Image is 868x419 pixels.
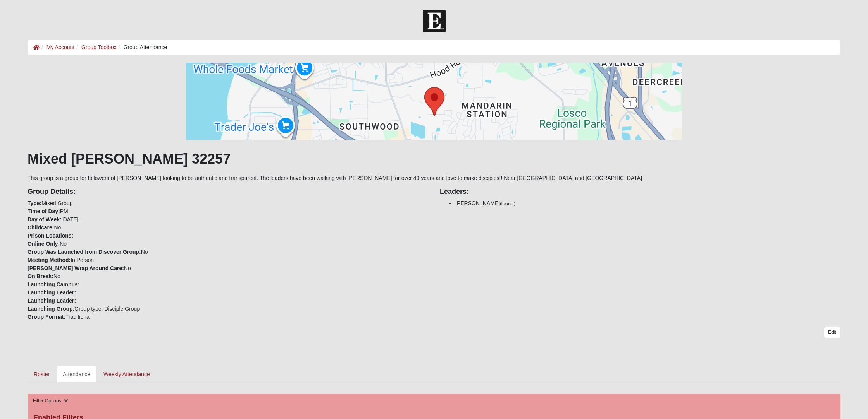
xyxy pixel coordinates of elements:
[455,199,840,207] li: [PERSON_NAME]
[28,150,840,167] h1: Mixed [PERSON_NAME] 32257
[28,366,56,382] a: Roster
[28,298,76,304] strong: Launching Leader:
[28,233,73,239] strong: Prison Locations:
[97,366,156,382] a: Weekly Attendance
[423,10,446,32] img: Church of Eleven22 Logo
[28,200,41,206] strong: Type:
[57,366,96,382] a: Attendance
[28,273,53,279] strong: On Break:
[117,43,167,51] li: Group Attendance
[28,224,54,231] strong: Childcare:
[28,257,71,263] strong: Meeting Method:
[28,216,62,222] strong: Day of Week:
[28,249,141,255] strong: Group Was Launched from Discover Group:
[824,327,840,338] a: Edit
[28,306,74,312] strong: Launching Group:
[500,201,515,206] small: (Leader)
[22,182,434,321] div: Mixed Group PM [DATE] No No No In Person No No Group type: Disciple Group Traditional
[28,188,428,196] h4: Group Details:
[81,44,117,50] a: Group Toolbox
[31,397,71,405] button: Filter Options
[28,241,60,247] strong: Online Only:
[440,188,840,196] h4: Leaders:
[28,208,60,214] strong: Time of Day:
[28,289,76,296] strong: Launching Leader:
[28,265,124,271] strong: [PERSON_NAME] Wrap Around Care:
[46,44,74,50] a: My Account
[28,281,80,287] strong: Launching Campus:
[28,63,840,382] div: This group is a group for followers of [PERSON_NAME] looking to be authentic and transparent. The...
[28,314,65,320] strong: Group Format:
